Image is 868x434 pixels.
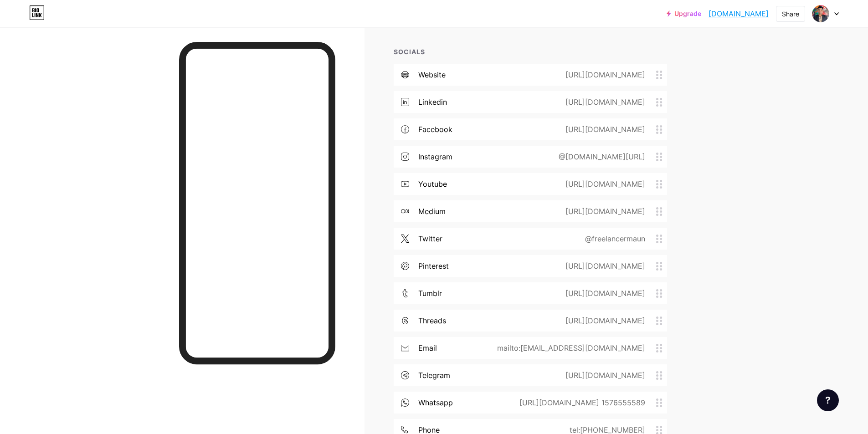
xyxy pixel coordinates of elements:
[551,179,656,189] div: [URL][DOMAIN_NAME]
[101,54,154,60] div: Keywords by Traffic
[551,69,656,80] div: [URL][DOMAIN_NAME]
[418,315,446,326] div: threads
[418,206,446,217] div: medium
[551,124,656,135] div: [URL][DOMAIN_NAME]
[418,233,442,244] div: twitter
[782,9,799,19] div: Share
[505,397,656,408] div: [URL][DOMAIN_NAME] 1576555589
[418,151,452,162] div: instagram
[418,69,446,80] div: website
[483,342,656,353] div: mailto:[EMAIL_ADDRESS][DOMAIN_NAME]
[35,54,82,60] div: Domain Overview
[667,10,701,17] a: Upgrade
[551,370,656,381] div: [URL][DOMAIN_NAME]
[418,397,453,408] div: whatsapp
[418,370,450,381] div: telegram
[24,24,100,31] div: Domain: [DOMAIN_NAME]
[418,342,437,353] div: email
[551,206,656,217] div: [URL][DOMAIN_NAME]
[418,97,447,107] div: linkedin
[15,24,22,31] img: website_grey.svg
[15,15,22,22] img: logo_orange.svg
[418,124,452,135] div: facebook
[570,233,656,244] div: @freelancermaun
[91,53,98,60] img: tab_keywords_by_traffic_grey.svg
[544,151,656,162] div: @[DOMAIN_NAME][URL]
[709,8,769,19] a: [DOMAIN_NAME]
[394,47,667,56] div: SOCIALS
[186,49,329,358] iframe: To enrich screen reader interactions, please activate Accessibility in Grammarly extension settings
[26,15,45,22] div: v 4.0.25
[551,315,656,326] div: [URL][DOMAIN_NAME]
[25,53,32,60] img: tab_domain_overview_orange.svg
[418,288,442,299] div: tumblr
[551,288,656,299] div: [URL][DOMAIN_NAME]
[418,260,449,271] div: pinterest
[812,5,829,22] img: abdullahalmaun
[551,97,656,107] div: [URL][DOMAIN_NAME]
[551,260,656,271] div: [URL][DOMAIN_NAME]
[418,179,447,189] div: youtube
